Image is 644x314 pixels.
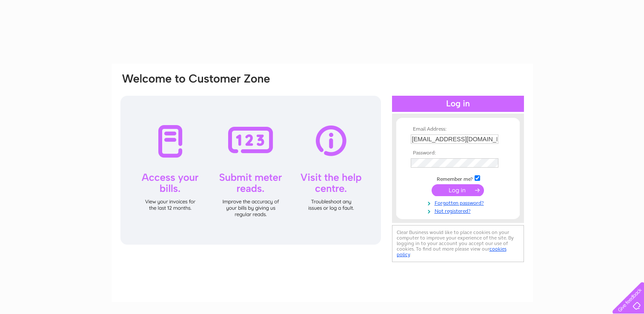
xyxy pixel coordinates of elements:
div: Clear Business would like to place cookies on your computer to improve your experience of the sit... [392,225,524,262]
input: Submit [432,184,484,196]
a: Not registered? [411,206,507,214]
a: cookies policy [397,246,507,257]
th: Email Address: [409,126,507,132]
th: Password: [409,150,507,156]
a: Forgotten password? [411,198,507,206]
td: Remember me? [409,174,507,183]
